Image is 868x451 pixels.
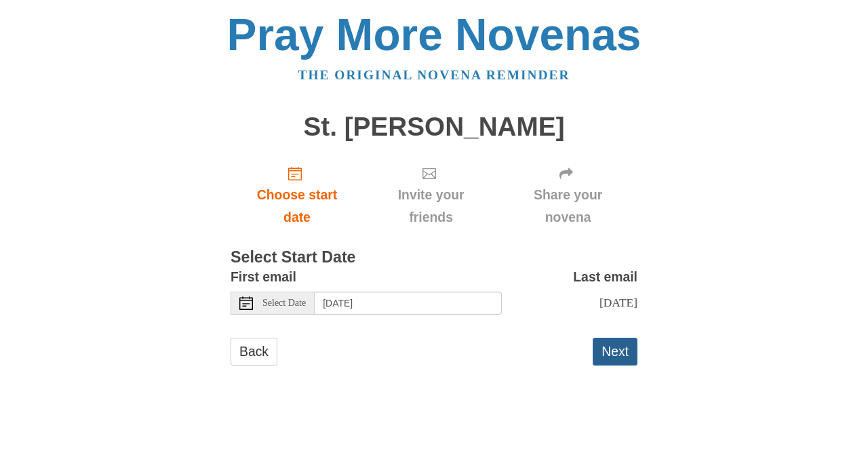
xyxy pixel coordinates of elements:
span: Invite your friends [377,184,485,229]
span: Share your novena [512,184,624,229]
label: Last email [573,266,637,288]
a: Pray More Novenas [227,9,642,60]
h1: St. [PERSON_NAME] [231,113,637,142]
span: [DATE] [599,296,637,309]
label: First email [231,266,296,288]
a: Choose start date [231,155,363,235]
span: Select Date [262,298,306,308]
a: The original novena reminder [298,68,570,82]
h3: Select Start Date [231,249,637,267]
div: Click "Next" to confirm your start date first. [498,155,637,235]
div: Click "Next" to confirm your start date first. [363,155,498,235]
a: Back [231,338,277,366]
span: Choose start date [244,184,350,229]
button: Next [593,338,637,366]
